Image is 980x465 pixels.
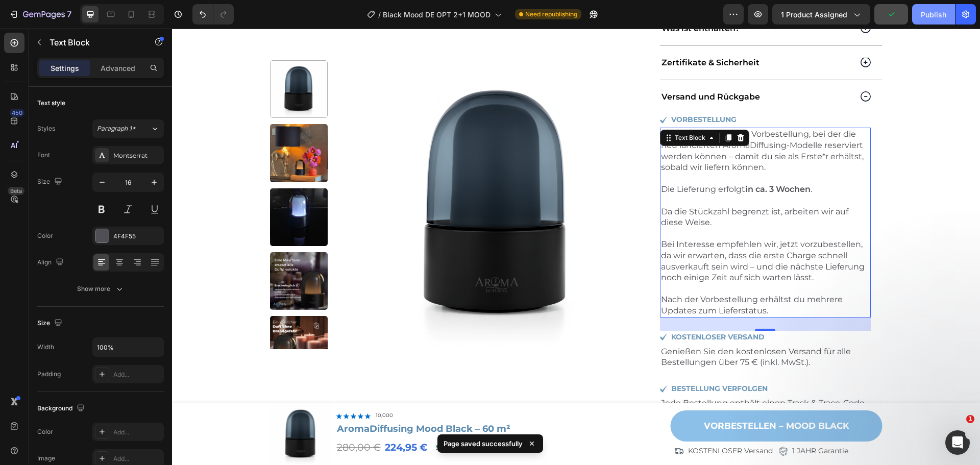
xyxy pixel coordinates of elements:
[8,187,24,195] div: Beta
[912,4,955,25] button: Publish
[489,178,698,211] p: Da die Stückzahl begrenzt ist, arbeiten wir auf diese Weise.
[172,29,980,465] iframe: Design area
[499,382,710,413] a: VORBESTELLEN – MOOD BLACK
[97,124,136,133] span: Paragraph 1*
[10,109,24,117] div: 450
[945,430,970,455] iframe: Intercom live chat
[489,210,698,287] p: Bei Interesse empfehlen wir, jetzt vorzubestellen, da wir erwarten, dass die erste Charge schnell...
[37,316,64,330] div: Size
[921,9,946,20] div: Publish
[966,415,974,423] span: 1
[192,4,234,25] div: Undo/Redo
[212,409,256,429] div: 224,95 €
[98,95,156,153] img: AromaDiffusing Mood Black – 60 m² - AromaDiffusing
[489,63,588,74] p: Versand und Rückgabe
[51,63,79,74] p: Settings
[532,391,677,404] p: VORBESTELLEN – MOOD BLACK
[383,9,491,20] span: Black Mood DE OPT 2+1 MOOD
[262,411,312,427] div: SPAREN SIE
[37,342,54,352] div: Width
[164,409,210,429] div: 280,00 €
[37,370,61,379] div: Padding
[37,99,65,108] div: Text style
[113,370,161,379] div: Add...
[113,232,161,241] div: 4F4F55
[37,427,53,436] div: Color
[98,160,156,217] img: AromaDiffusing Mood Black – 60 m² - AromaDiffusing
[4,4,76,25] button: 7
[98,224,156,281] img: AromaDiffusing Mood Black – 60 m² - AromaDiffusing
[516,418,601,428] p: KOSTENLOSER Versand
[50,36,136,48] p: Text Block
[499,355,596,365] p: Bestellung verfolgen
[113,454,161,463] div: Add...
[489,101,528,110] strong: Achtung:
[37,454,55,463] div: Image
[499,304,593,313] p: Kostenloser Versand
[489,317,698,339] p: Genießen Sie den kostenlosen Versand für alle Bestellungen über 75 € (inkl. MwSt.).
[525,10,577,19] span: Need republishing
[488,99,699,288] div: Rich Text Editor. Editing area: main
[164,394,495,407] h1: AromaDiffusing Mood Black – 60 m²
[98,287,156,345] img: AromaDiffusing Mood Black – 60 m² - AromaDiffusing
[37,256,66,270] div: Align
[113,151,161,160] div: Montserrat
[204,384,221,390] p: 10,000
[573,156,639,165] strong: in ca. 3 Wochen
[620,418,676,428] p: 1 JAHR Garantie
[180,32,469,321] img: AromaDiffusing Mood Black – 60 m² - AromaDiffusing
[37,124,55,133] div: Styles
[489,369,698,391] p: Jede Bestellung enthält einen Track & Trace-Code für Echtzeit-Updates.
[37,280,164,298] button: Show more
[489,29,587,40] p: Zertifikate & Sicherheit
[501,105,535,114] div: Text Block
[37,175,64,189] div: Size
[93,338,163,356] input: Auto
[781,9,847,20] span: 1 product assigned
[378,9,381,20] span: /
[499,86,565,96] p: Vorbestellung
[67,8,71,20] p: 7
[92,119,164,138] button: Paragraph 1*
[37,402,87,415] div: Background
[772,4,870,25] button: 1 product assigned
[312,411,343,426] div: 55,05 €
[489,100,698,177] p: Dies ist eine Vorbestellung, bei der die neu lancierten AromaDiffusing-Modelle reserviert werden ...
[37,151,50,160] div: Font
[77,284,125,294] div: Show more
[444,438,523,449] p: Page saved successfully
[113,428,161,437] div: Add...
[101,63,135,74] p: Advanced
[37,231,53,240] div: Color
